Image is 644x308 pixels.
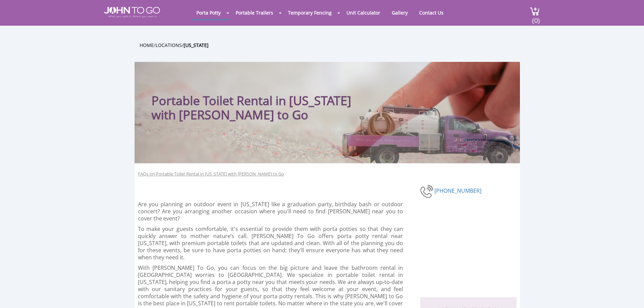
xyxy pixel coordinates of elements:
[420,184,434,199] img: phone-number
[151,75,369,122] h1: Portable Toilet Rental in [US_STATE] with [PERSON_NAME] to Go
[156,42,182,48] a: Locations
[138,226,403,261] p: To make your guests comfortable, it's essential to provide them with porta potties so that they c...
[334,100,517,163] img: Truck
[231,6,278,19] a: Portable Trailers
[283,6,337,19] a: Temporary Fencing
[140,42,154,48] a: Home
[387,6,413,19] a: Gallery
[184,42,209,48] a: [US_STATE]
[104,7,160,18] img: JOHN to go
[341,6,385,19] a: Unit Calculator
[414,6,449,19] a: Contact Us
[138,201,403,222] p: Are you planning an outdoor event in [US_STATE] like a graduation party, birthday bash or outdoor...
[530,7,540,16] img: cart a
[191,6,226,19] a: Porta Potty
[617,281,644,308] button: Live Chat
[140,41,525,49] ul: / /
[434,187,481,194] a: [PHONE_NUMBER]
[532,10,540,25] span: (0)
[138,171,284,177] a: FAQs on Portable Toilet Rental in [US_STATE] with [PERSON_NAME] to Go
